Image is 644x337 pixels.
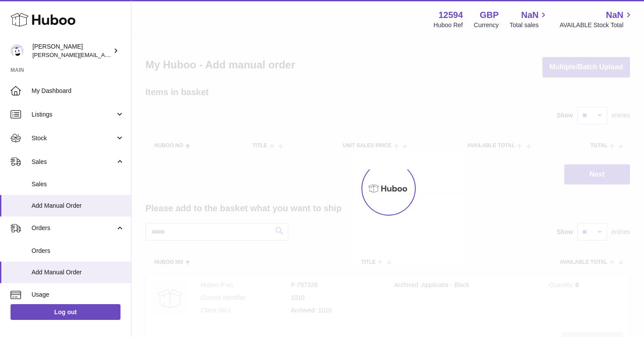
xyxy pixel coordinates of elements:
span: NaN [521,9,538,21]
span: Listings [32,110,115,119]
div: Currency [474,21,499,29]
span: AVAILABLE Stock Total [559,21,633,29]
span: Add Manual Order [32,268,124,277]
div: [PERSON_NAME] [32,43,111,59]
strong: GBP [480,9,499,21]
span: Orders [32,247,124,255]
span: My Dashboard [32,87,124,95]
span: Usage [32,291,124,299]
div: Huboo Ref [434,21,463,29]
span: NaN [606,9,623,21]
a: Log out [11,304,120,320]
strong: 12594 [439,9,463,21]
a: NaN Total sales [510,9,548,29]
span: Orders [32,224,115,232]
span: [PERSON_NAME][EMAIL_ADDRESS][DOMAIN_NAME] [32,51,176,58]
span: Sales [32,158,115,166]
img: owen@wearemakewaves.com [11,44,24,57]
span: Add Manual Order [32,202,124,210]
span: Total sales [510,21,548,29]
a: NaN AVAILABLE Stock Total [559,9,633,29]
span: Sales [32,180,124,188]
span: Stock [32,134,115,142]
